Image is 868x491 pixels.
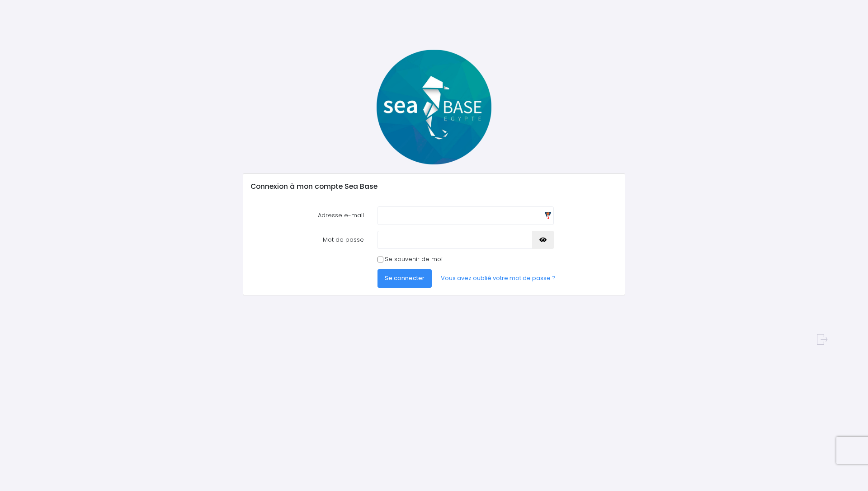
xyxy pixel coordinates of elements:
button: Se connecter [377,269,432,287]
label: Mot de passe [244,231,371,249]
label: Se souvenir de moi [385,255,443,264]
a: Vous avez oublié votre mot de passe ? [434,269,563,287]
label: Adresse e-mail [244,206,371,224]
div: Connexion à mon compte Sea Base [243,174,624,199]
span: Se connecter [385,274,425,282]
